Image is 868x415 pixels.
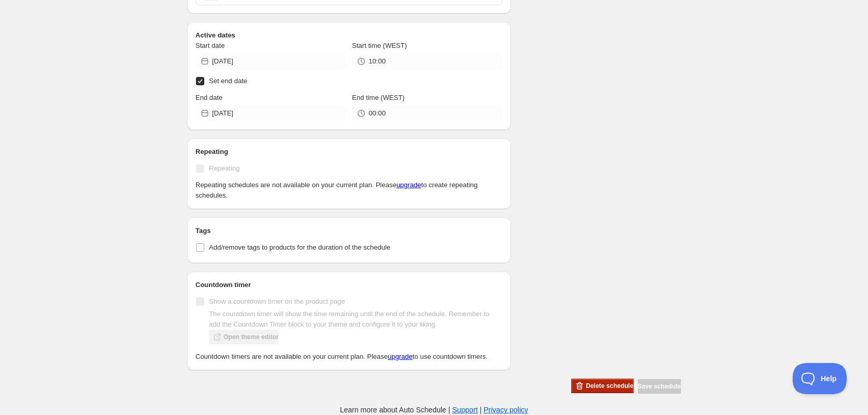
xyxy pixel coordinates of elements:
span: Repeating [209,164,240,172]
span: Set end date [209,77,247,85]
span: Add/remove tags to products for the duration of the schedule [209,243,390,251]
a: upgrade [388,353,413,360]
h2: Active dates [195,30,503,41]
span: Start time (WEST) [352,42,406,49]
h2: Countdown timer [195,280,503,290]
span: End time (WEST) [352,94,404,101]
a: Privacy policy [484,406,529,414]
span: Show a countdown timer on the product page [209,297,345,305]
a: upgrade [397,181,422,189]
p: Countdown timers are not available on your current plan. Please to use countdown timers. [195,352,503,362]
p: Repeating schedules are not available on your current plan. Please to create repeating schedules. [195,180,503,201]
p: The countdown timer will show the time remaining until the end of the schedule. Remember to add t... [209,309,503,330]
a: Support [452,406,478,414]
iframe: Toggle Customer Support [793,363,847,394]
span: Delete schedule [586,382,633,390]
p: Learn more about Auto Schedule | | [340,405,528,415]
h2: Repeating [195,147,503,157]
span: Start date [195,42,225,49]
h2: Tags [195,226,503,236]
span: End date [195,94,222,101]
button: Delete schedule [571,379,633,393]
